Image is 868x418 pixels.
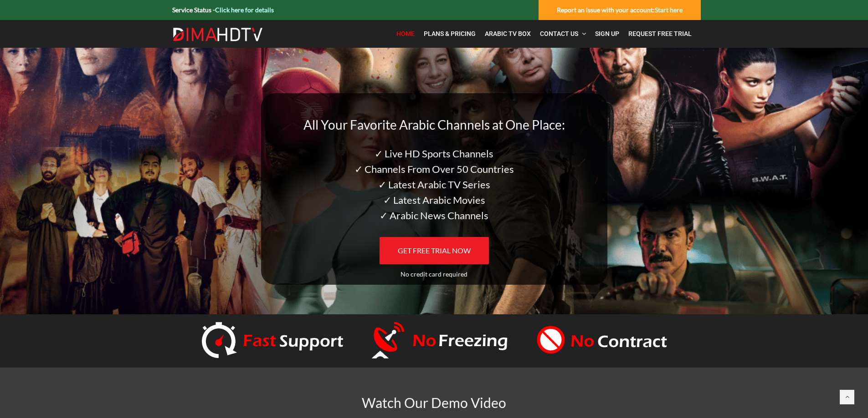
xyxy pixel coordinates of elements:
[172,6,274,14] strong: Service Status -
[535,25,591,43] a: Contact Us
[383,194,485,206] span: ✓ Latest Arabic Movies
[392,25,419,43] a: Home
[628,30,692,37] span: Request Free Trial
[401,270,467,278] span: No credit card required
[485,30,531,37] span: Arabic TV Box
[375,147,493,160] span: ✓ Live HD Sports Channels
[303,117,565,132] span: All Your Favorite Arabic Channels at One Place:
[595,30,619,37] span: Sign Up
[396,30,415,37] span: Home
[215,6,274,14] a: Click here for details
[424,30,476,37] span: Plans & Pricing
[655,6,683,14] a: Start here
[557,6,683,14] strong: Report an issue with your account:
[362,394,506,411] span: Watch Our Demo Video
[378,178,490,191] span: ✓ Latest Arabic TV Series
[591,25,624,43] a: Sign Up
[354,163,514,175] span: ✓ Channels From Over 50 Countries
[624,25,696,43] a: Request Free Trial
[540,30,578,37] span: Contact Us
[172,27,263,42] img: Dima HDTV
[480,25,535,43] a: Arabic TV Box
[380,209,488,222] span: ✓ Arabic News Channels
[419,25,480,43] a: Plans & Pricing
[840,390,854,404] a: Back to top
[380,237,489,264] a: GET FREE TRIAL NOW
[398,246,471,255] span: GET FREE TRIAL NOW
